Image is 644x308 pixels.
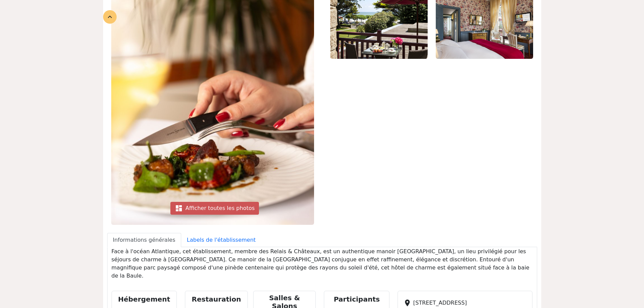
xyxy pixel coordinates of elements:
[181,233,262,247] a: Labels de l'établissement
[118,295,170,303] h5: Hébergement
[413,300,467,306] span: [STREET_ADDRESS]
[112,247,533,280] p: Face à l'océan Atlantique, cet établissement, membre des Relais & Châteaux, est un authentique ma...
[403,299,411,307] span: place
[170,202,259,215] div: Afficher toutes les photos
[192,295,241,303] h5: Restauration
[103,10,117,24] div: expand_less
[334,295,380,303] h5: Participants
[107,233,181,247] a: Informations générales
[175,204,183,212] span: dashboard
